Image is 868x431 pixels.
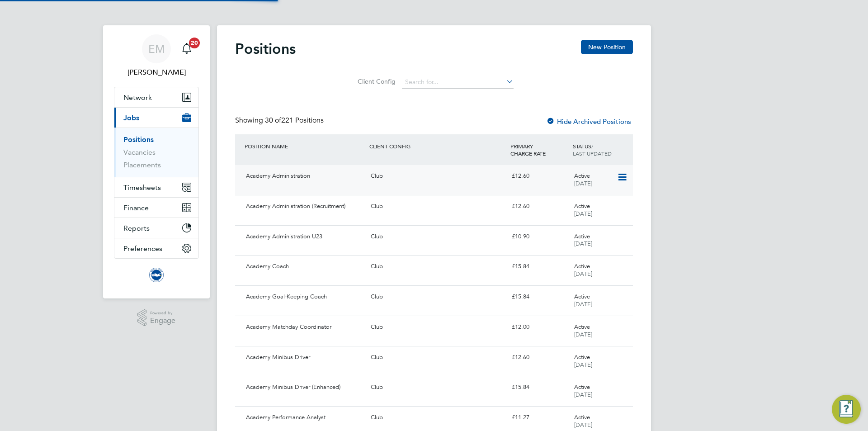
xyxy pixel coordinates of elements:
[242,138,367,154] div: POSITION NAME
[242,410,367,425] div: Academy Performance Analyst
[508,380,571,395] div: £15.84
[508,320,571,335] div: £12.00
[123,204,149,212] span: Finance
[508,169,571,184] div: £12.60
[114,67,199,78] span: Edyta Marchant
[150,309,175,317] span: Powered by
[508,410,571,425] div: £11.27
[508,229,571,244] div: £10.90
[114,108,198,128] button: Jobs
[367,229,508,244] div: Club
[546,117,631,126] label: Hide Archived Positions
[574,413,590,421] span: Active
[123,161,161,169] a: Placements
[355,77,396,85] label: Client Config
[367,259,508,274] div: Club
[242,350,367,365] div: Academy Minibus Driver
[367,199,508,214] div: Club
[114,34,199,78] a: EM[PERSON_NAME]
[574,331,592,338] span: [DATE]
[242,229,367,244] div: Academy Administration U23
[574,300,592,308] span: [DATE]
[574,172,590,180] span: Active
[574,323,590,331] span: Active
[402,76,514,89] input: Search for...
[178,34,196,63] a: 20
[137,309,176,327] a: Powered byEngage
[574,202,590,210] span: Active
[574,421,592,429] span: [DATE]
[508,199,571,214] div: £12.60
[574,210,592,218] span: [DATE]
[574,293,590,300] span: Active
[103,25,210,298] nav: Main navigation
[367,320,508,335] div: Club
[235,116,325,125] div: Showing
[235,40,296,58] h2: Positions
[114,198,198,218] button: Finance
[123,244,162,253] span: Preferences
[149,268,164,282] img: brightonandhovealbion-logo-retina.png
[581,40,633,54] button: New Position
[114,128,198,177] div: Jobs
[242,259,367,274] div: Academy Coach
[114,218,198,238] button: Reports
[242,289,367,304] div: Academy Goal-Keeping Coach
[189,38,200,48] span: 20
[574,262,590,270] span: Active
[367,350,508,365] div: Club
[114,238,198,258] button: Preferences
[148,43,165,55] span: EM
[832,395,861,424] button: Engage Resource Center
[573,150,612,157] span: LAST UPDATED
[265,116,324,125] span: 221 Positions
[242,169,367,184] div: Academy Administration
[123,183,161,192] span: Timesheets
[242,380,367,395] div: Academy Minibus Driver (Enhanced)
[367,410,508,425] div: Club
[571,138,633,161] div: STATUS
[242,199,367,214] div: Academy Administration (Recruitment)
[574,353,590,361] span: Active
[123,114,139,122] span: Jobs
[114,177,198,197] button: Timesheets
[114,87,198,107] button: Network
[508,289,571,304] div: £15.84
[242,320,367,335] div: Academy Matchday Coordinator
[150,317,175,325] span: Engage
[574,240,592,247] span: [DATE]
[123,135,154,144] a: Positions
[367,289,508,304] div: Club
[574,383,590,391] span: Active
[574,270,592,278] span: [DATE]
[123,93,152,102] span: Network
[508,138,571,161] div: PRIMARY CHARGE RATE
[123,224,150,232] span: Reports
[574,391,592,398] span: [DATE]
[508,350,571,365] div: £12.60
[574,232,590,240] span: Active
[265,116,281,125] span: 30 of
[591,142,593,150] span: /
[367,380,508,395] div: Club
[114,268,199,282] a: Go to home page
[574,180,592,187] span: [DATE]
[123,148,156,156] a: Vacancies
[508,259,571,274] div: £15.84
[367,138,508,154] div: CLIENT CONFIG
[367,169,508,184] div: Club
[574,361,592,369] span: [DATE]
